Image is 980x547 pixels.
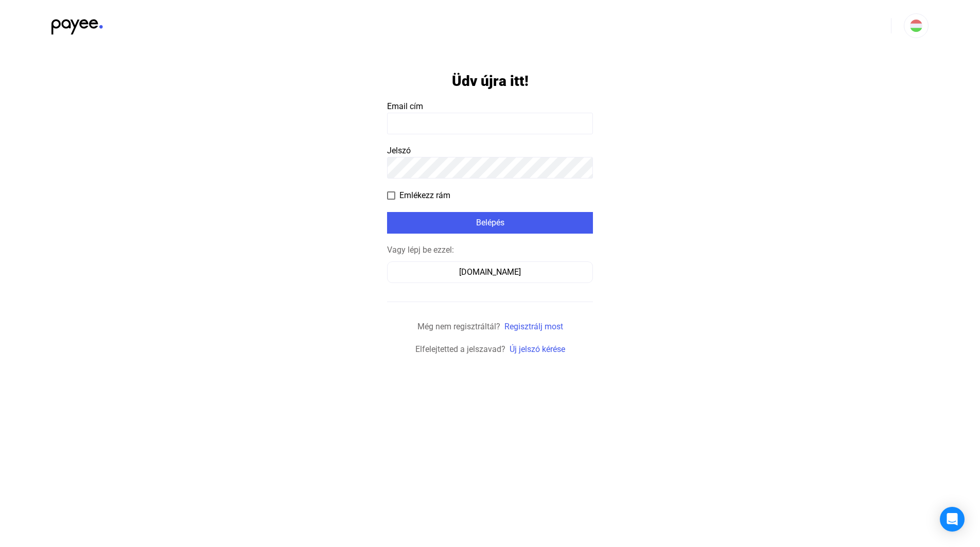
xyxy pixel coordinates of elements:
div: Belépés [390,217,590,229]
span: Email cím [387,101,423,111]
span: Jelszó [387,146,411,155]
a: Regisztrálj most [504,322,563,331]
a: Új jelszó kérése [510,344,565,354]
button: Belépés [387,212,593,234]
button: [DOMAIN_NAME] [387,261,593,283]
span: Elfelejtetted a jelszavad? [415,344,505,354]
div: Vagy lépj be ezzel: [387,244,593,256]
img: HU [910,20,922,32]
div: [DOMAIN_NAME] [391,266,589,278]
img: black-payee-blue-dot.svg [51,13,103,34]
h1: Üdv újra itt! [452,72,529,90]
div: Open Intercom Messenger [940,507,965,532]
button: HU [904,13,929,38]
a: [DOMAIN_NAME] [387,267,593,277]
span: Még nem regisztráltál? [417,322,500,331]
span: Emlékezz rám [399,189,450,202]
